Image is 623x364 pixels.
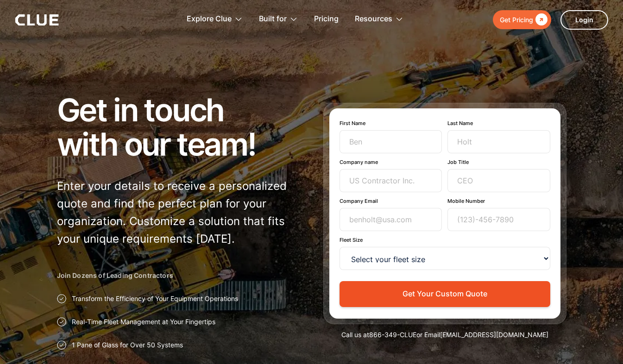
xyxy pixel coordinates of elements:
[57,340,66,350] img: Approval checkmark icon
[447,198,550,204] label: Mobile Number
[533,14,547,25] div: 
[340,237,550,243] label: Fleet Size
[187,5,243,34] div: Explore Clue
[340,159,442,165] label: Company name
[72,340,183,350] p: 1 Pane of Glass for Over 50 Systems
[72,294,238,303] p: Transform the Efficiency of Your Equipment Operations
[187,5,232,34] div: Explore Clue
[314,5,339,34] a: Pricing
[57,294,66,303] img: Approval checkmark icon
[447,208,550,231] input: (123)-456-7890
[57,177,300,248] p: Enter your details to receive a personalized quote and find the perfect plan for your organizatio...
[340,198,442,204] label: Company Email
[340,169,442,192] input: US Contractor Inc.
[259,5,298,34] div: Built for
[447,130,550,153] input: Holt
[323,330,566,339] div: Call us at or Email
[57,271,300,280] h2: Join Dozens of Leading Contractors
[447,159,550,165] label: Job Title
[447,169,550,192] input: CEO
[369,331,416,339] a: 866-349-CLUE
[355,5,392,34] div: Resources
[340,208,442,231] input: benholt@usa.com
[355,5,403,34] div: Resources
[493,10,551,29] a: Get Pricing
[259,5,287,34] div: Built for
[447,120,550,126] label: Last Name
[560,10,608,30] a: Login
[340,130,442,153] input: Ben
[440,331,548,339] a: [EMAIL_ADDRESS][DOMAIN_NAME]
[340,120,442,126] label: First Name
[72,317,215,326] p: Real-Time Fleet Management at Your Fingertips
[500,14,533,25] div: Get Pricing
[57,93,300,161] h1: Get in touch with our team!
[57,317,66,326] img: Approval checkmark icon
[340,281,550,307] button: Get Your Custom Quote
